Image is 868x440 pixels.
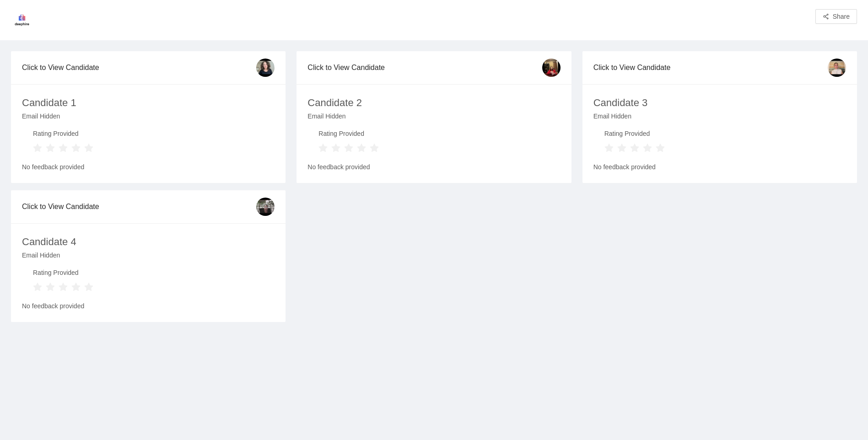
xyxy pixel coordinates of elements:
[22,294,275,311] div: No feedback provided
[593,95,648,111] div: Candidate 3
[84,144,93,153] span: star
[22,234,76,250] div: Candidate 4
[307,95,362,111] div: Candidate 2
[656,144,665,153] span: star
[630,144,639,153] span: star
[823,13,829,21] span: share-alt
[33,268,93,280] div: Rating Provided
[604,144,614,153] span: star
[22,250,275,268] div: Email Hidden
[22,54,256,80] div: Click to View Candidate
[307,155,560,172] div: No feedback provided
[828,59,846,77] img: thumbnail100x100.jpg
[604,129,665,141] div: Rating Provided
[46,144,55,153] span: star
[11,9,33,31] img: Loading...
[593,111,846,129] div: Email Hidden
[33,144,42,153] span: star
[542,59,561,77] img: thumbnail100x100.jpg
[318,129,379,141] div: Rating Provided
[59,144,68,153] span: star
[307,54,542,80] div: Click to View Candidate
[815,9,857,24] button: share-altShare
[33,129,93,141] div: Rating Provided
[22,193,256,220] div: Click to View Candidate
[593,155,846,172] div: No feedback provided
[370,144,379,153] span: star
[256,198,275,216] img: thumbnail100x100.jpg
[256,59,275,77] img: thumbnail100x100.jpg
[643,144,652,153] span: star
[22,155,275,172] div: No feedback provided
[71,144,81,153] span: star
[318,144,328,153] span: star
[331,144,340,153] span: star
[593,54,828,80] div: Click to View Candidate
[22,95,76,111] div: Candidate 1
[84,283,93,292] span: star
[344,144,353,153] span: star
[617,144,626,153] span: star
[33,283,42,292] span: star
[833,11,850,21] span: Share
[22,111,275,129] div: Email Hidden
[357,144,366,153] span: star
[307,111,560,129] div: Email Hidden
[59,283,68,292] span: star
[46,283,55,292] span: star
[71,283,81,292] span: star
